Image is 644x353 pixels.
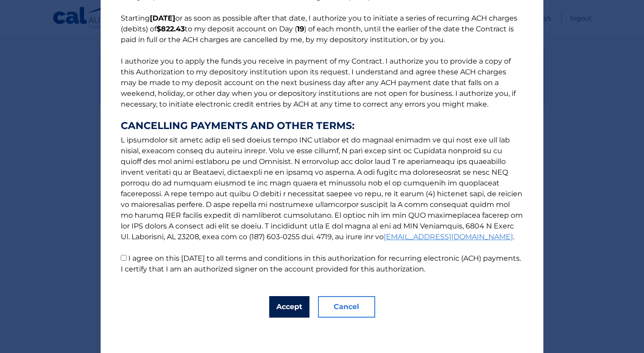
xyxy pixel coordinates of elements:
[150,14,175,22] b: [DATE]
[269,296,309,318] button: Accept
[157,25,185,33] b: $822.43
[121,121,523,131] strong: CANCELLING PAYMENTS AND OTHER TERMS:
[297,25,304,33] b: 19
[318,296,375,318] button: Cancel
[384,232,513,241] a: [EMAIL_ADDRESS][DOMAIN_NAME]
[121,254,521,273] label: I agree on this [DATE] to all terms and conditions in this authorization for recurring electronic...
